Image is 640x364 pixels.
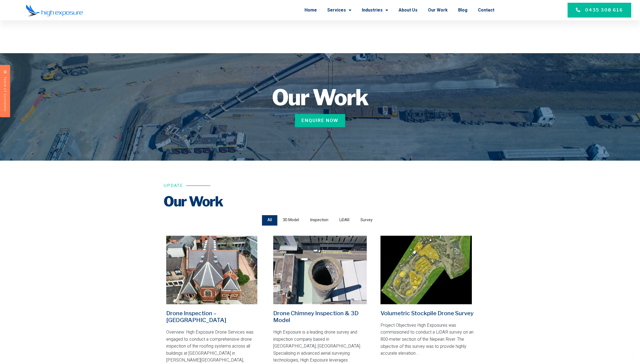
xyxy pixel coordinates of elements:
[458,3,467,17] a: Blog
[380,322,474,357] p: Project Objectives High Exposures was commissioned to conduct a LiDAR survey on an 800-meter sect...
[273,310,359,323] a: Drone Chimney Inspection & 3D Model
[327,3,351,17] a: Services
[380,310,473,317] a: Volumetric Stockpile Drone Survey
[380,236,472,304] img: drone-stockpile-survey
[568,3,631,18] a: 0435 308 616
[163,193,477,210] h2: Our Work
[428,3,448,17] a: Our Work
[360,217,373,224] span: Survey
[160,29,481,50] h1: Our Work
[166,310,226,323] a: Drone Inspection – [GEOGRAPHIC_DATA]
[283,217,299,224] span: 3D Model
[478,3,494,17] a: Contact
[585,7,623,13] span: 0435 308 616
[147,87,493,109] h1: Our Work
[339,217,349,224] span: LiDAR
[26,4,83,16] img: Final-Logo copy
[399,3,418,17] a: About Us
[295,114,345,127] a: Enquire Now
[163,184,183,188] h6: Update
[267,217,272,224] span: All
[305,3,317,17] a: Home
[310,217,328,224] span: Inspection
[3,77,7,112] span: Table of Contents
[362,3,388,17] a: Industries
[108,3,494,17] nav: Menu
[301,117,339,124] span: Enquire Now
